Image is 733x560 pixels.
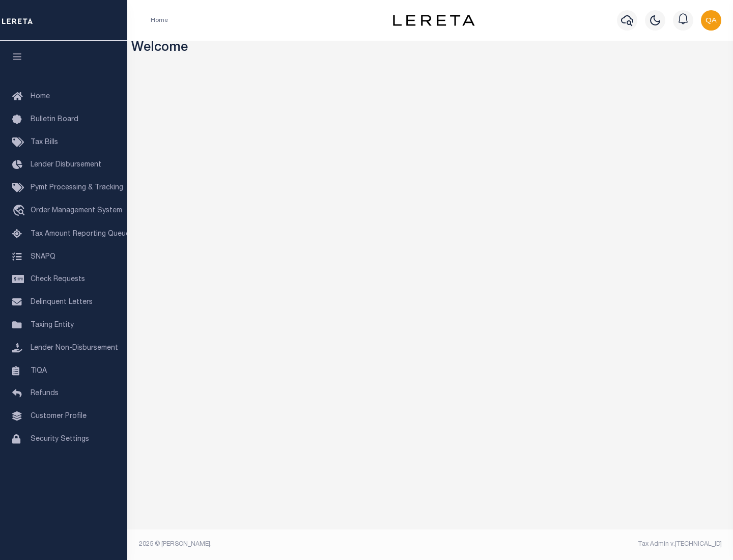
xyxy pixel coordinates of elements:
span: Pymt Processing & Tracking [31,184,123,191]
span: Tax Bills [31,139,58,146]
img: logo-dark.svg [393,15,474,26]
span: Security Settings [31,436,89,443]
span: Home [31,93,50,100]
span: Refunds [31,390,59,397]
div: Tax Admin v.[TECHNICAL_ID] [438,540,722,549]
li: Home [151,16,168,25]
span: Check Requests [31,276,85,283]
span: Lender Disbursement [31,161,101,169]
img: svg+xml;base64,PHN2ZyB4bWxucz0iaHR0cDovL3d3dy53My5vcmcvMjAwMC9zdmciIHBvaW50ZXItZXZlbnRzPSJub25lIi... [701,10,721,31]
span: Customer Profile [31,413,87,420]
div: 2025 © [PERSON_NAME]. [131,540,431,549]
span: SNAPQ [31,253,55,260]
span: Lender Non-Disbursement [31,345,118,352]
i: travel_explore [12,205,29,218]
h3: Welcome [131,41,729,57]
span: Bulletin Board [31,116,78,123]
span: Taxing Entity [31,322,74,329]
span: Tax Amount Reporting Queue [31,231,130,238]
span: Order Management System [31,207,122,214]
span: TIQA [31,367,47,374]
span: Delinquent Letters [31,299,93,306]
